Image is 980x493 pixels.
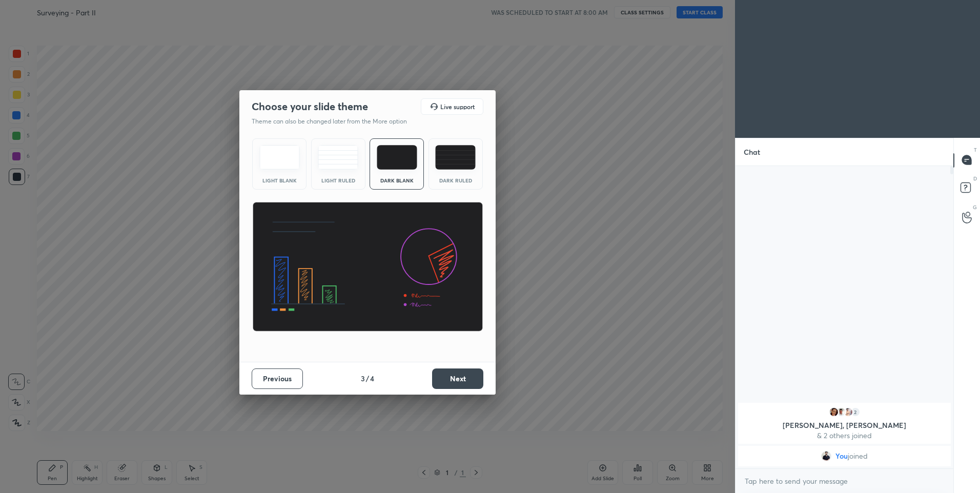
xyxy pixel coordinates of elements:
img: darkThemeBanner.d06ce4a2.svg [252,202,483,332]
h4: 4 [370,373,374,384]
h5: Live support [440,104,475,110]
div: 2 [850,407,861,417]
h2: Choose your slide theme [252,100,368,113]
p: T [974,146,977,154]
span: joined [848,452,868,460]
h4: / [366,373,369,384]
button: Previous [252,368,303,389]
button: Next [432,368,483,389]
img: defa84a710a04f19894d4308fc82db11.jpg [836,407,846,417]
div: Dark Blank [376,178,417,183]
img: darkRuledTheme.de295e13.svg [435,145,476,170]
img: lightRuledTheme.5fabf969.svg [318,145,358,170]
p: G [973,203,977,211]
div: Light Blank [259,178,300,183]
div: grid [736,401,953,468]
p: D [973,175,977,182]
div: Light Ruled [318,178,359,183]
p: [PERSON_NAME], [PERSON_NAME] [744,421,945,429]
h4: 3 [361,373,365,384]
img: darkTheme.f0cc69e5.svg [377,145,417,170]
img: lightTheme.e5ed3b09.svg [259,145,300,170]
img: 3a38f146e3464b03b24dd93f76ec5ac5.jpg [821,451,831,461]
span: You [835,452,848,460]
p: Chat [736,138,768,166]
div: Dark Ruled [435,178,476,183]
p: & 2 others joined [744,432,945,440]
p: Theme can also be changed later from the More option [252,117,418,126]
img: 25161cd813f44d8bbfdb517769f7c2be.jpg [843,407,853,417]
img: ad9b1ca7378248a280ec44d6413dd476.jpg [829,407,839,417]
